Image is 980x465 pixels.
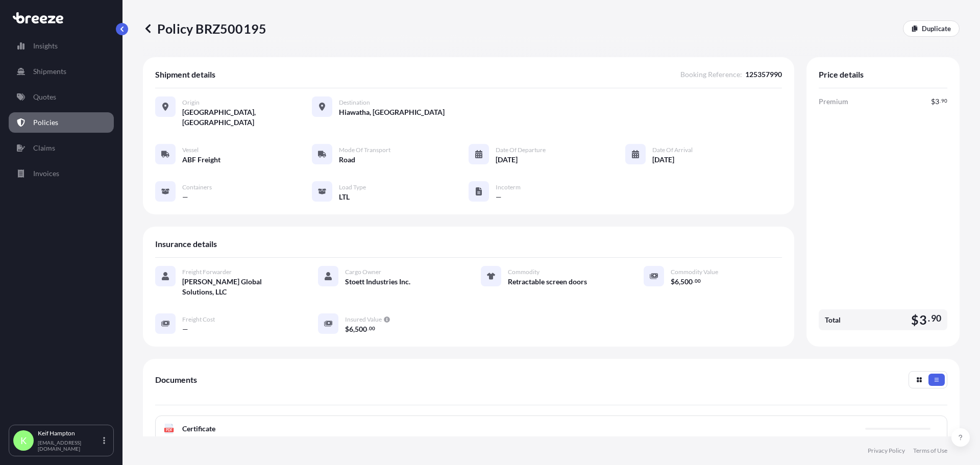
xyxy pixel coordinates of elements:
[339,107,445,117] span: Hiawatha, [GEOGRAPHIC_DATA]
[825,315,841,325] span: Total
[33,168,59,179] p: Invoices
[339,155,355,165] span: Road
[680,69,742,80] span: Booking Reference :
[182,424,215,434] span: Certificate
[339,192,350,202] span: LTL
[355,326,367,333] span: 500
[38,439,101,452] p: [EMAIL_ADDRESS][DOMAIN_NAME]
[819,96,848,107] span: Premium
[182,315,215,324] span: Freight Cost
[496,183,521,191] span: Incoterm
[33,66,66,77] p: Shipments
[367,327,369,330] span: .
[9,36,114,56] a: Insights
[20,435,27,446] span: K
[38,429,101,437] p: Keif Hampton
[369,327,375,330] span: 00
[33,92,56,102] p: Quotes
[911,313,919,326] span: $
[33,41,58,51] p: Insights
[345,268,381,276] span: Cargo Owner
[182,155,220,165] span: ABF Freight
[695,279,701,283] span: 00
[143,20,266,37] p: Policy BRZ500195
[9,112,114,133] a: Policies
[353,326,355,333] span: ,
[155,375,197,385] span: Documents
[919,313,927,326] span: 3
[182,277,293,297] span: [PERSON_NAME] Global Solutions, LLC
[182,324,188,334] span: —
[935,98,939,105] span: 3
[349,326,353,333] span: 6
[33,117,58,128] p: Policies
[33,143,55,153] p: Claims
[182,99,200,107] span: Origin
[903,20,960,37] a: Duplicate
[675,278,679,285] span: 6
[496,146,546,154] span: Date of Departure
[508,268,540,276] span: Commodity
[928,315,930,322] span: .
[496,192,502,202] span: —
[166,428,173,432] text: PDF
[693,279,694,283] span: .
[182,107,312,128] span: [GEOGRAPHIC_DATA], [GEOGRAPHIC_DATA]
[931,315,941,322] span: 90
[671,278,675,285] span: $
[155,69,215,80] span: Shipment details
[345,315,382,324] span: Insured Value
[941,99,947,103] span: 90
[345,326,349,333] span: $
[496,155,518,165] span: [DATE]
[182,192,188,202] span: —
[913,447,947,455] a: Terms of Use
[868,447,905,455] a: Privacy Policy
[182,183,212,191] span: Containers
[508,277,587,287] span: Retractable screen doors
[339,146,390,154] span: Mode of Transport
[182,146,199,154] span: Vessel
[940,99,941,103] span: .
[339,183,366,191] span: Load Type
[155,239,217,249] span: Insurance details
[671,268,718,276] span: Commodity Value
[9,87,114,107] a: Quotes
[922,23,951,34] p: Duplicate
[9,163,114,184] a: Invoices
[819,69,864,80] span: Price details
[345,277,410,287] span: Stoett Industries Inc.
[9,61,114,82] a: Shipments
[680,278,693,285] span: 500
[652,146,693,154] span: Date of Arrival
[679,278,680,285] span: ,
[931,98,935,105] span: $
[339,99,370,107] span: Destination
[745,69,782,80] span: 125357990
[652,155,674,165] span: [DATE]
[182,268,232,276] span: Freight Forwarder
[9,138,114,158] a: Claims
